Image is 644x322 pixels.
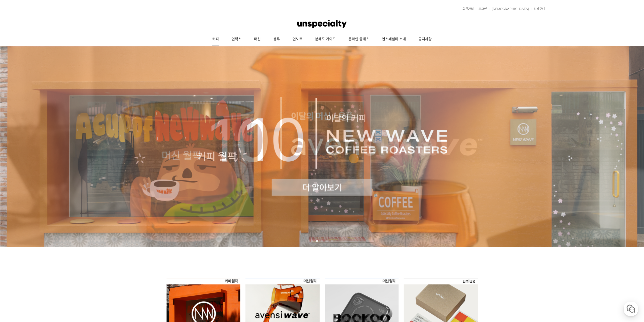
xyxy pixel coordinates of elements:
[412,33,438,46] a: 공지사항
[311,240,313,242] a: 1
[342,33,376,46] a: 온라인 클래스
[46,168,52,173] span: 대화
[489,7,529,10] a: [DEMOGRAPHIC_DATA]
[33,161,65,173] a: 대화
[476,7,487,10] a: 로그인
[65,161,97,173] a: 설정
[331,240,334,242] a: 5
[376,33,412,46] a: 언스페셜티 소개
[2,161,33,173] a: 홈
[267,33,286,46] a: 생두
[460,7,474,10] a: 회원가입
[78,168,84,172] span: 설정
[286,33,309,46] a: 언노트
[206,33,225,46] a: 커피
[16,168,19,172] span: 홈
[316,240,318,242] a: 2
[297,16,346,32] img: 언스페셜티 몰
[326,240,328,242] a: 4
[248,33,267,46] a: 머신
[225,33,248,46] a: 언럭스
[309,33,342,46] a: 분쇄도 가이드
[531,7,545,10] a: 장바구니
[321,240,323,242] a: 3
